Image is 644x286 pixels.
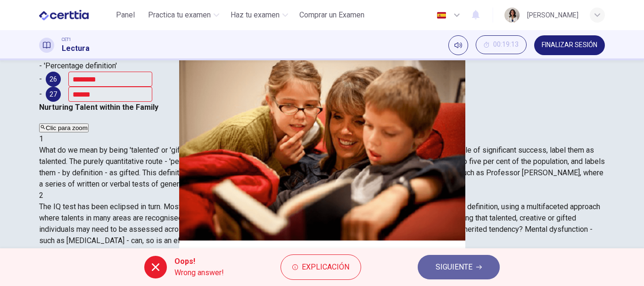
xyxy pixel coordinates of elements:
div: Silenciar [448,35,468,55]
button: SIGUIENTE [418,255,500,279]
span: 00:19:13 [493,41,519,49]
span: FINALIZAR SESIÓN [542,41,597,49]
button: Explicación [281,254,361,280]
button: FINALIZAR SESIÓN [534,35,605,55]
a: CERTTIA logo [39,6,110,25]
button: Panel [110,7,140,24]
img: Profile picture [504,8,520,23]
span: Practica tu examen [148,9,211,21]
img: CERTTIA logo [39,6,89,25]
span: Explicación [302,261,349,274]
div: [PERSON_NAME] [527,9,578,21]
span: Haz tu examen [231,9,280,21]
button: Comprar un Examen [296,7,368,24]
span: Oops! [174,256,224,267]
h1: Lectura [62,43,90,54]
span: SIGUIENTE [436,261,472,274]
div: Ocultar [476,35,527,55]
span: CET1 [62,36,71,43]
img: es [436,12,447,19]
button: Practica tu examen [144,7,223,24]
span: Panel [116,9,135,21]
button: Haz tu examen [227,7,292,24]
span: Wrong answer! [174,267,224,278]
button: 00:19:13 [476,35,527,54]
span: Comprar un Examen [299,9,364,21]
